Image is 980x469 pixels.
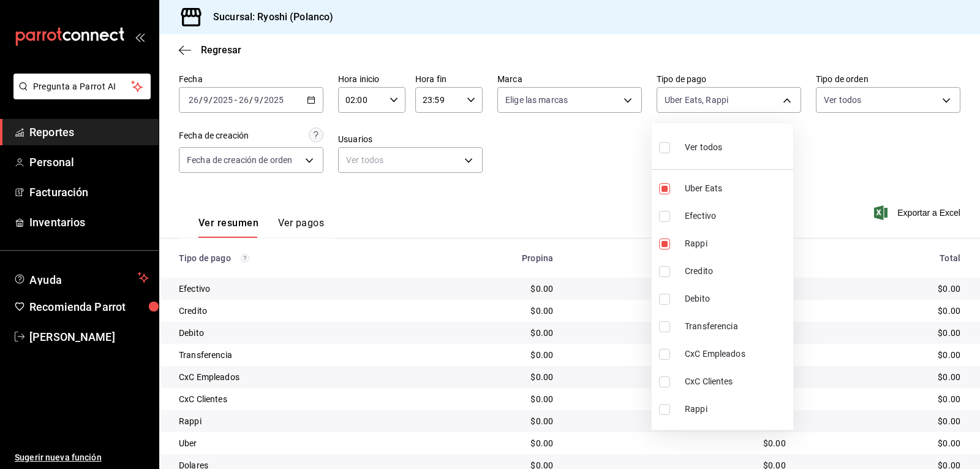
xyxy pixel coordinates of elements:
[685,375,788,388] span: CxC Clientes
[685,210,788,223] span: Efectivo
[685,237,788,250] span: Rappi
[685,403,788,416] span: Rappi
[685,292,788,305] span: Debito
[685,348,788,360] span: CxC Empleados
[685,182,788,195] span: Uber Eats
[685,265,788,278] span: Credito
[685,141,722,154] span: Ver todos
[685,320,788,333] span: Transferencia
